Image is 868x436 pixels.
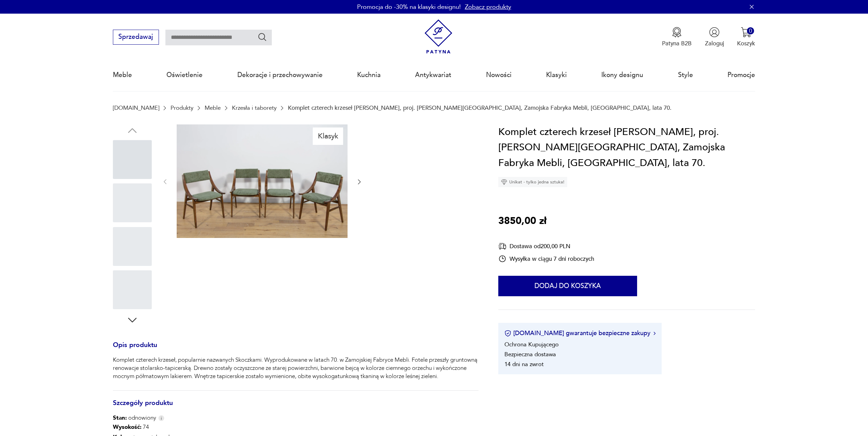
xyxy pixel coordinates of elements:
[504,330,511,337] img: Ikona certyfikatu
[672,27,682,37] img: Ikona medalu
[498,242,506,251] img: Ikona dostawy
[177,124,348,238] img: Zdjęcie produktu Komplet czterech krzeseł Skoczek, proj. J. Kędziorek, Zamojska Fabryka Mebli, Po...
[113,422,218,432] p: 74
[498,255,594,263] div: Wysyłka w ciągu 7 dni roboczych
[415,59,451,91] a: Antykwariat
[486,59,512,91] a: Nowości
[113,414,156,422] span: odnowiony
[498,213,546,229] p: 3850,00 zł
[727,59,755,91] a: Promocje
[158,415,164,421] img: Info icon
[504,350,556,358] li: Bezpieczna dostawa
[504,341,559,348] li: Ochrona Kupującego
[504,329,656,337] button: [DOMAIN_NAME] gwarantuje bezpieczne zakupy
[113,343,479,356] h3: Opis produktu
[113,423,142,431] b: Wysokość :
[747,27,754,34] div: 0
[237,59,323,91] a: Dekoracje i przechowywanie
[709,27,720,37] img: Ikonka użytkownika
[113,414,127,422] b: Stan:
[357,3,461,11] p: Promocja do -30% na klasyki designu!
[171,105,193,111] a: Produkty
[601,59,643,91] a: Ikony designu
[288,105,672,111] p: Komplet czterech krzeseł [PERSON_NAME], proj. [PERSON_NAME][GEOGRAPHIC_DATA], Zamojska Fabryka Me...
[313,127,343,145] div: Klasyk
[504,360,544,368] li: 14 dni na zwrot
[705,27,724,47] button: Zaloguj
[662,27,692,47] a: Ikona medaluPatyna B2B
[258,32,267,42] button: Szukaj
[498,124,755,171] h1: Komplet czterech krzeseł [PERSON_NAME], proj. [PERSON_NAME][GEOGRAPHIC_DATA], Zamojska Fabryka Me...
[166,59,203,91] a: Oświetlenie
[113,35,159,40] a: Sprzedawaj
[501,179,507,185] img: Ikona diamentu
[465,3,511,11] a: Zobacz produkty
[113,30,159,45] button: Sprzedawaj
[357,59,381,91] a: Kuchnia
[737,40,755,47] p: Koszyk
[662,40,692,47] p: Patyna B2B
[653,332,656,335] img: Ikona strzałki w prawo
[113,59,132,91] a: Meble
[498,177,567,187] div: Unikat - tylko jedna sztuka!
[205,105,221,111] a: Meble
[705,40,724,47] p: Zaloguj
[737,27,755,47] button: 0Koszyk
[113,356,479,380] p: Komplet czterech krzeseł, popularnie nazwanych Skoczkami. Wyprodukowane w latach 70. w Zamojskiej...
[546,59,567,91] a: Klasyki
[113,401,479,414] h3: Szczegóły produktu
[421,19,456,54] img: Patyna - sklep z meblami i dekoracjami vintage
[232,105,277,111] a: Krzesła i taborety
[498,276,637,296] button: Dodaj do koszyka
[662,27,692,47] button: Patyna B2B
[741,27,751,37] img: Ikona koszyka
[498,242,594,251] div: Dostawa od 200,00 PLN
[113,105,159,111] a: [DOMAIN_NAME]
[678,59,693,91] a: Style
